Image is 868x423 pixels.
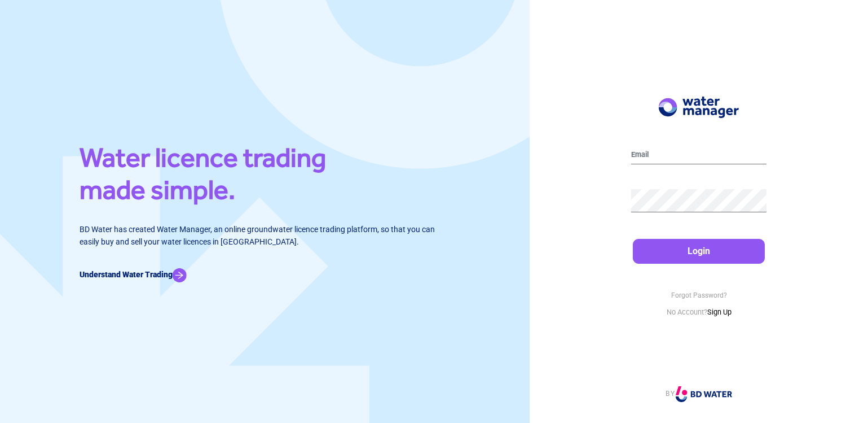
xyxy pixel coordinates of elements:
[631,307,766,318] p: No Account?
[666,390,732,398] a: BY
[631,146,766,164] input: Email
[80,270,173,279] b: Understand Water Trading
[659,97,739,118] img: Logo
[80,270,187,279] a: Understand Water Trading
[676,386,732,402] img: Logo
[707,308,732,316] a: Sign Up
[80,223,450,248] p: BD Water has created Water Manager, an online groundwater licence trading platform, so that you c...
[80,141,450,211] h1: Water licence trading made simple.
[173,268,187,282] img: Arrow Icon
[671,291,727,299] a: Forgot Password?
[633,239,765,264] button: Login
